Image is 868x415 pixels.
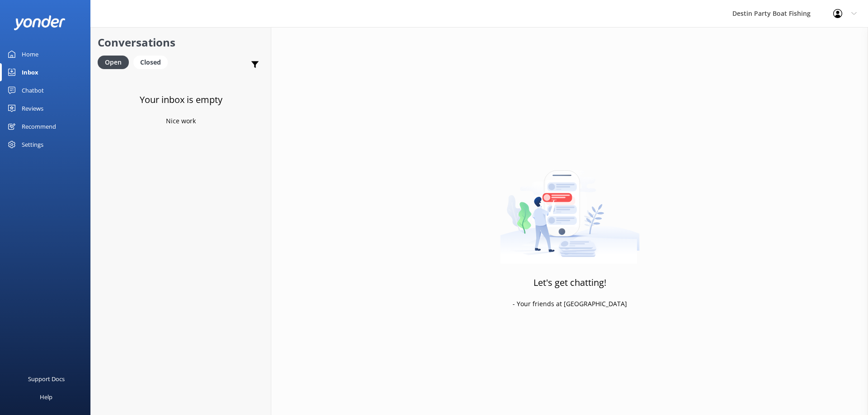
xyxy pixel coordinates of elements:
[14,15,66,30] img: yonder-white-logo.png
[22,63,38,81] div: Inbox
[513,299,627,309] p: - Your friends at [GEOGRAPHIC_DATA]
[98,34,264,51] h2: Conversations
[500,151,640,264] img: artwork of a man stealing a conversation from at giant smartphone
[22,135,43,154] div: Settings
[28,370,65,388] div: Support Docs
[22,99,43,117] div: Reviews
[40,388,52,406] div: Help
[22,81,44,99] div: Chatbot
[133,57,172,67] a: Closed
[533,275,606,290] h3: Let's get chatting!
[98,56,129,69] div: Open
[22,45,38,63] div: Home
[140,93,222,107] h3: Your inbox is empty
[166,116,196,126] p: Nice work
[22,117,56,135] div: Recommend
[133,56,168,69] div: Closed
[98,57,133,67] a: Open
